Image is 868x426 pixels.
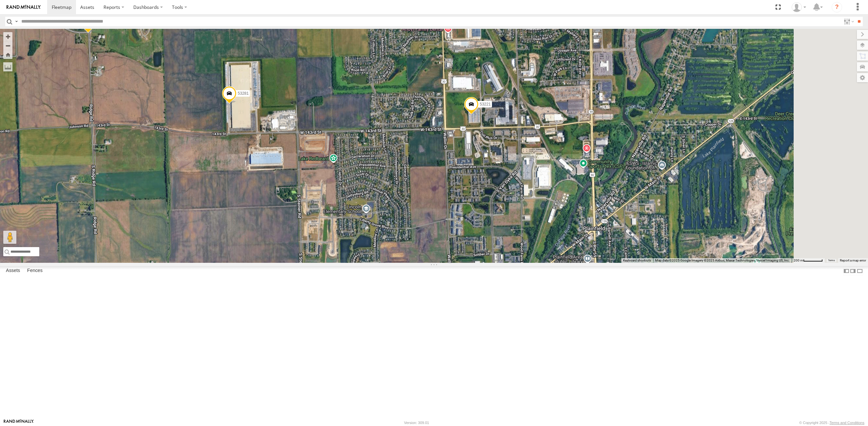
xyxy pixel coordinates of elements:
a: Terms and Conditions [830,421,864,425]
label: Dock Summary Table to the Left [843,266,850,276]
button: Zoom out [3,41,12,50]
button: Zoom in [3,32,12,41]
a: Visit our Website [4,419,34,426]
label: Assets [3,266,23,276]
label: Hide Summary Table [857,266,863,276]
div: Miky Transport [789,2,808,12]
label: Map Settings [857,73,868,82]
label: Search Query [14,17,19,26]
span: 53221 [480,102,491,106]
div: © Copyright 2025 - [799,421,864,425]
button: Drag Pegman onto the map to open Street View [3,231,16,244]
a: Terms (opens in new tab) [828,259,835,262]
div: Version: 309.01 [404,421,429,425]
label: Dock Summary Table to the Right [850,266,856,276]
img: rand-logo.svg [7,5,41,10]
label: Fences [24,266,46,276]
button: Zoom Home [3,50,12,59]
span: 53281 [238,91,249,96]
button: Keyboard shortcuts [623,258,651,263]
span: Map data ©2025 Google Imagery ©2025 Airbus, Maxar Technologies, Vexcel Imaging US, Inc. [655,259,790,262]
button: Map Scale: 200 m per 56 pixels [792,258,825,263]
span: 200 m [794,259,803,262]
i: ? [832,2,842,12]
label: Search Filter Options [841,17,855,26]
a: Report a map error [840,259,866,262]
label: Measure [3,62,12,71]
